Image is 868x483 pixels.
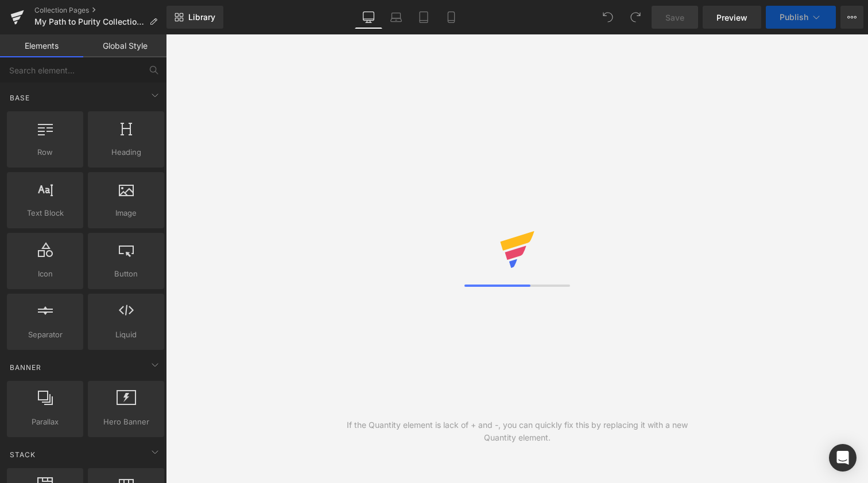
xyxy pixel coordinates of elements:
span: Liquid [91,329,161,341]
span: Separator [10,329,80,341]
span: Banner [9,362,42,373]
span: Icon [10,268,80,280]
a: Global Style [83,34,166,57]
span: Button [91,268,161,280]
button: More [840,6,863,29]
span: Stack [9,449,37,460]
span: Heading [91,146,161,158]
span: Image [91,207,161,219]
span: My Path to Purity Collection Page [34,17,145,26]
span: Library [188,12,215,22]
a: Preview [703,6,761,29]
span: Row [10,146,80,158]
div: If the Quantity element is lack of + and -, you can quickly fix this by replacing it with a new Q... [342,419,693,444]
a: Desktop [355,6,382,29]
a: Mobile [437,6,465,29]
a: Collection Pages [34,6,166,15]
a: Laptop [382,6,410,29]
button: Publish [766,6,836,29]
span: Preview [716,11,747,24]
a: Tablet [410,6,437,29]
span: Text Block [10,207,80,219]
span: Parallax [10,416,80,428]
div: Open Intercom Messenger [829,444,857,472]
span: Save [665,11,684,24]
span: Base [9,92,31,103]
span: Publish [780,13,808,22]
span: Hero Banner [91,416,161,428]
a: New Library [166,6,223,29]
button: Undo [596,6,619,29]
button: Redo [624,6,647,29]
